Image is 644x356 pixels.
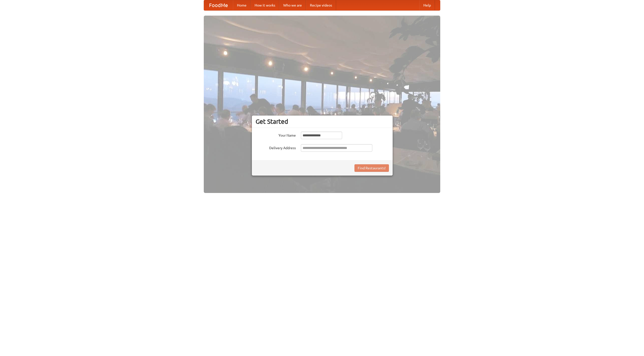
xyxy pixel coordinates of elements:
a: How it works [251,0,279,10]
label: Delivery Address [256,144,296,150]
a: FoodMe [204,0,233,10]
h3: Get Started [256,118,389,125]
a: Who we are [279,0,306,10]
a: Home [233,0,251,10]
button: Find Restaurants! [354,164,389,172]
label: Your Name [256,132,296,138]
a: Recipe videos [306,0,336,10]
a: Help [419,0,435,10]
